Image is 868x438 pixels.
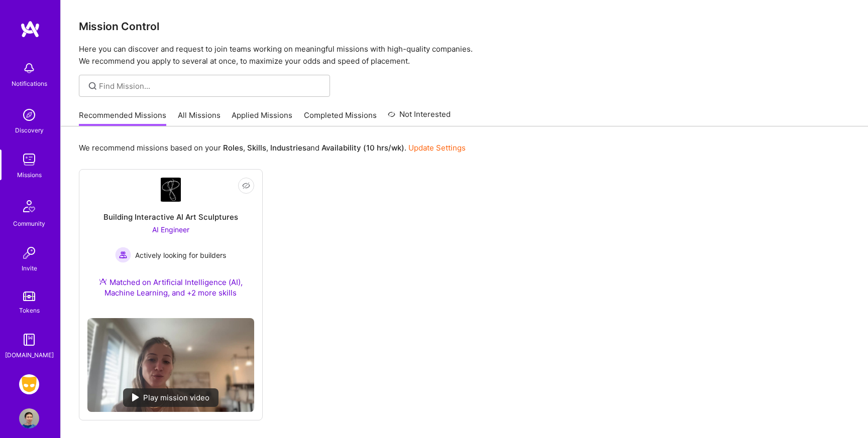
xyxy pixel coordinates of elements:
div: Tokens [19,305,40,316]
p: We recommend missions based on your , , and . [79,142,466,153]
img: No Mission [87,318,254,412]
img: Community [17,194,41,218]
a: Not Interested [388,108,451,126]
a: Applied Missions [232,110,292,126]
div: Matched on Artificial Intelligence (AI), Machine Learning, and +2 more skills [87,277,254,298]
p: Here you can discover and request to join teams working on meaningful missions with high-quality ... [79,43,850,67]
b: Roles [223,143,243,153]
i: icon SearchGrey [87,80,98,92]
a: All Missions [178,110,221,126]
img: Grindr: Mobile + BE + Cloud [19,374,39,394]
img: Company Logo [161,178,181,202]
img: teamwork [19,150,39,170]
img: bell [19,58,39,78]
a: Completed Missions [304,110,377,126]
img: logo [20,20,40,38]
img: tokens [23,291,35,301]
div: [DOMAIN_NAME] [5,350,54,360]
div: Notifications [12,78,47,89]
div: Play mission video [123,388,219,407]
img: Actively looking for builders [115,247,131,263]
img: Invite [19,243,39,263]
div: Missions [17,170,42,180]
input: Find Mission... [99,81,322,91]
div: Community [13,218,45,229]
img: play [132,393,139,401]
img: guide book [19,330,39,350]
a: Company LogoBuilding Interactive AI Art SculpturesAI Engineer Actively looking for buildersActive... [87,178,254,310]
b: Industries [270,143,306,153]
div: Invite [22,263,37,273]
a: User Avatar [17,408,42,428]
h3: Mission Control [79,20,850,33]
img: discovery [19,105,39,125]
span: Actively looking for builders [135,250,226,260]
span: AI Engineer [152,225,189,234]
a: Update Settings [408,143,466,153]
b: Availability (10 hrs/wk) [321,143,404,153]
i: icon EyeClosed [242,182,250,190]
div: Building Interactive AI Art Sculptures [103,212,238,222]
img: Ateam Purple Icon [99,277,107,285]
b: Skills [247,143,266,153]
div: Discovery [15,125,44,135]
a: Recommended Missions [79,110,166,126]
img: User Avatar [19,408,39,428]
a: Grindr: Mobile + BE + Cloud [17,374,42,394]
